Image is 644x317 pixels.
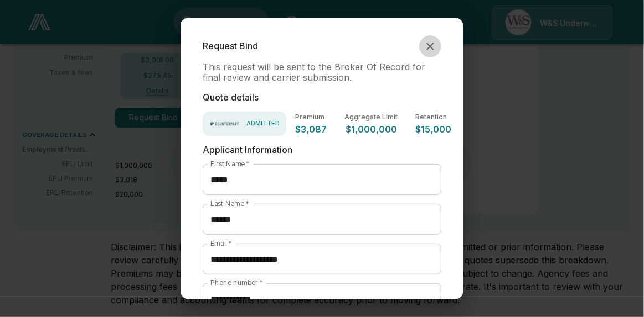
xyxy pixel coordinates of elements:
[210,159,250,168] label: First Name
[203,145,442,155] p: Applicant Information
[295,125,327,134] p: $3,087
[203,92,442,103] p: Quote details
[344,114,398,120] p: Aggregate Limit
[210,278,263,288] label: Phone number
[210,239,232,248] label: Email
[210,199,249,208] label: Last Name
[344,125,398,134] p: $1,000,000
[246,120,280,126] p: ADMITTED
[203,41,258,51] p: Request Bind
[203,62,442,83] p: This request will be sent to the Broker Of Record for final review and carrier submission.
[415,114,451,120] p: Retention
[415,125,451,134] p: $15,000
[209,118,244,129] img: Carrier Logo
[295,114,327,120] p: Premium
